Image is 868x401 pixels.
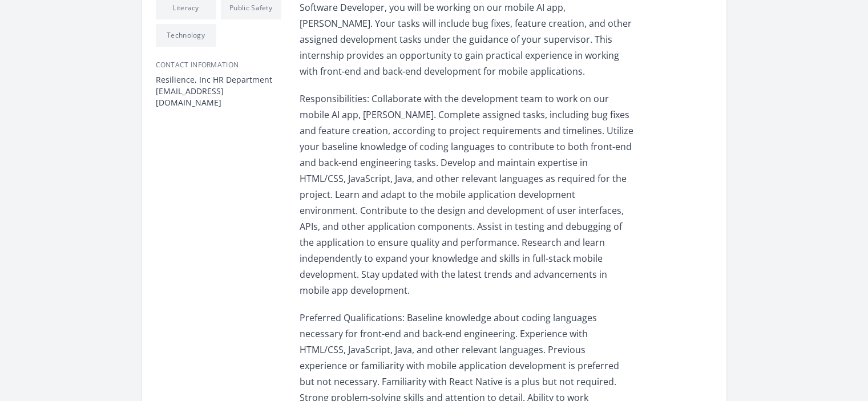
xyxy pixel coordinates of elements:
p: Responsibilities: Collaborate with the development team to work on our mobile AI app, [PERSON_NAM... [300,91,633,298]
h3: Contact Information [156,60,281,70]
li: Technology [156,24,216,47]
dd: [EMAIL_ADDRESS][DOMAIN_NAME] [156,86,281,108]
dt: Resilience, Inc HR Department [156,74,281,86]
